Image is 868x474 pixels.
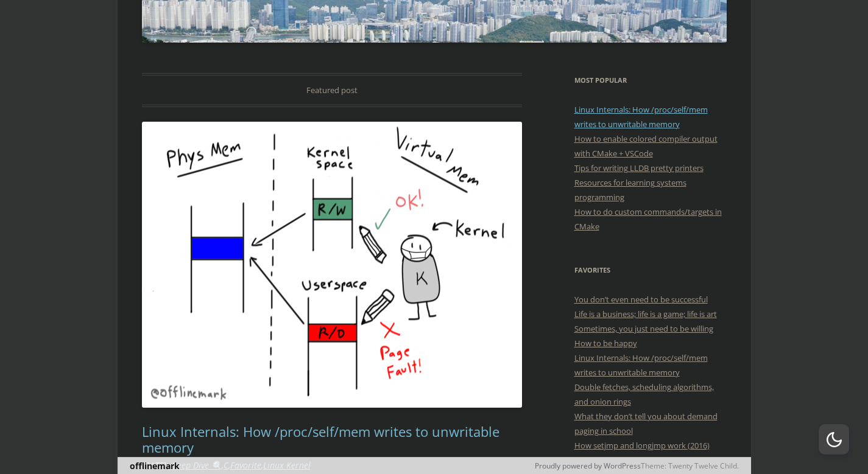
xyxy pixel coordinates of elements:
a: What they don’t tell you about demand paging in school [574,411,718,436]
a: Resources for learning systems programming [574,177,686,203]
a: How to be happy [574,338,637,349]
a: Tips for writing LLDB pretty printers [574,162,704,173]
a: offlinemark [130,460,180,472]
a: Linux Internals: How /proc/self/mem writes to unwritable memory [142,422,499,456]
a: How to enable colored compiler output with CMake + VSCode [574,133,718,159]
a: Proudly powered by WordPress [535,461,641,471]
a: Sometimes, you just need to be willing [574,323,713,334]
a: How to do custom commands/targets in CMake [574,206,722,232]
a: How setjmp and longjmp work (2016) [574,440,710,451]
a: Double fetches, scheduling algorithms, and onion rings [574,382,714,407]
div: Featured post [142,73,523,107]
a: You don’t even need to be successful [574,294,708,305]
a: Life is a business; life is a game; life is art [574,308,717,319]
h3: Favorites [574,263,727,277]
a: Linux Internals: How /proc/self/mem writes to unwritable memory [574,104,708,130]
a: Linux Internals: How /proc/self/mem writes to unwritable memory [574,352,708,378]
h3: Most Popular [574,73,727,88]
div: Theme: Twenty Twelve Child. [373,458,739,473]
